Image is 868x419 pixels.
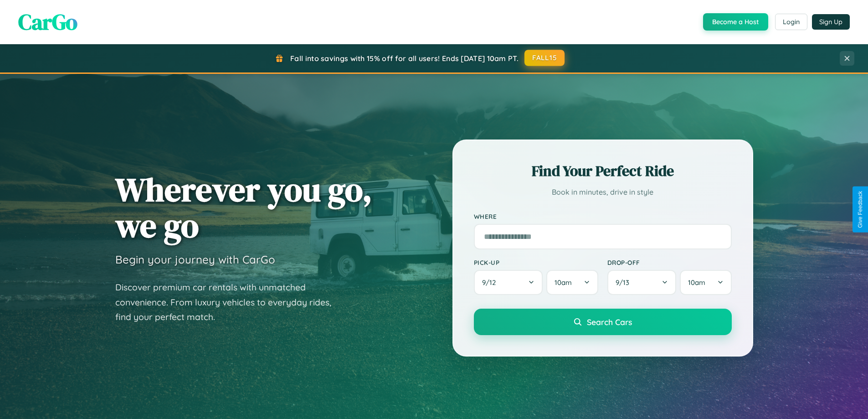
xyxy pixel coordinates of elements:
button: FALL15 [524,50,565,66]
button: 10am [546,270,598,295]
button: Search Cars [474,309,732,335]
label: Drop-off [607,259,732,266]
h2: Find Your Perfect Ride [474,161,732,181]
span: 9 / 12 [482,278,500,287]
span: 9 / 13 [616,278,634,287]
p: Book in minutes, drive in style [474,186,732,199]
button: Login [775,14,807,30]
span: Fall into savings with 15% off for all users! Ends [DATE] 10am PT. [290,54,519,63]
label: Pick-up [474,259,598,266]
button: 10am [680,270,731,295]
button: 9/13 [607,270,677,295]
div: Give Feedback [857,191,863,228]
button: Sign Up [812,14,850,30]
span: Search Cars [587,317,632,327]
label: Where [474,212,732,220]
h3: Begin your journey with CarGo [115,253,275,266]
h1: Wherever you go, we go [115,171,372,243]
p: Discover premium car rentals with unmatched convenience. From luxury vehicles to everyday rides, ... [115,280,343,325]
button: 9/12 [474,270,543,295]
button: Become a Host [703,13,768,31]
span: CarGo [18,7,77,37]
span: 10am [555,278,572,287]
span: 10am [688,278,705,287]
